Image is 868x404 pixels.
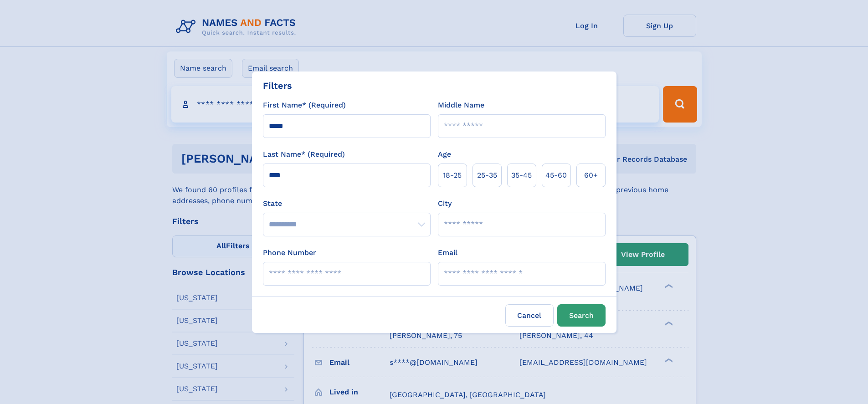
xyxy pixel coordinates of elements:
[263,149,345,160] label: Last Name* (Required)
[443,170,462,181] span: 18‑25
[477,170,497,181] span: 25‑35
[511,170,532,181] span: 35‑45
[263,100,346,111] label: First Name* (Required)
[438,247,457,258] label: Email
[438,198,452,209] label: City
[438,149,451,160] label: Age
[263,79,292,92] div: Filters
[557,304,606,327] button: Search
[263,198,431,209] label: State
[545,170,567,181] span: 45‑60
[505,304,554,327] label: Cancel
[263,247,316,258] label: Phone Number
[584,170,598,181] span: 60+
[438,100,484,111] label: Middle Name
